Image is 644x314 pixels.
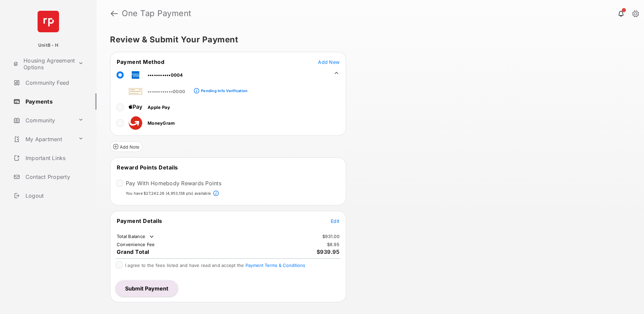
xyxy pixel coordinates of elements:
[148,105,170,110] span: Apple Pay
[125,263,305,268] span: I agree to the fees listed and have read and accept the
[126,180,221,187] label: Pay With Homebody Rewards Points
[117,58,164,65] span: Payment Method
[11,93,97,110] a: Payments
[331,218,339,224] button: Edit
[116,233,155,240] td: Total Balance
[117,218,162,224] span: Payment Details
[11,188,97,204] a: Logout
[11,75,97,91] a: Community Feed
[11,169,97,185] a: Contact Property
[331,218,339,224] span: Edit
[327,241,340,247] td: $8.95
[148,89,185,94] span: ••••••••••••0000
[318,58,339,65] button: Add New
[117,164,178,171] span: Reward Points Details
[201,88,248,93] div: Pending Info Verification
[116,241,155,247] td: Convenience Fee
[38,11,59,32] img: svg+xml;base64,PHN2ZyB4bWxucz0iaHR0cDovL3d3dy53My5vcmcvMjAwMC9zdmciIHdpZHRoPSI2NCIgaGVpZ2h0PSI2NC...
[148,120,175,126] span: MoneyGram
[38,42,58,49] p: UnitB - H
[11,150,86,166] a: Important Links
[126,191,211,196] p: You have $27,242.26 (4,953,138 pts) available
[322,233,340,239] td: $931.00
[246,263,305,268] button: I agree to the fees listed and have read and accept the
[116,280,178,297] button: Submit Payment
[11,112,75,128] a: Community
[199,83,248,94] a: Pending Info Verification
[148,72,183,78] span: •••••••••••0004
[11,56,75,72] a: Housing Agreement Options
[11,131,75,147] a: My Apartment
[122,9,192,17] strong: One Tap Payment
[110,141,143,152] button: Add Note
[318,59,339,65] span: Add New
[317,248,340,255] span: $939.95
[110,36,625,44] h5: Review & Submit Your Payment
[117,248,149,255] span: Grand Total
